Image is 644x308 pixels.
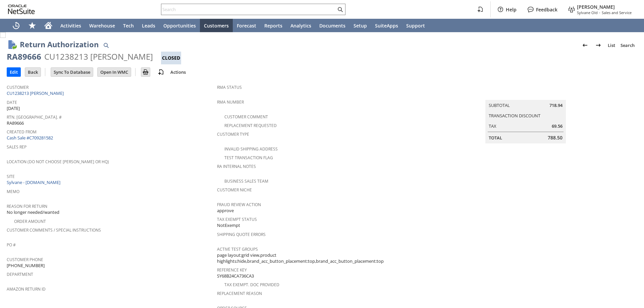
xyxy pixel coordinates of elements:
[549,102,562,109] span: 718.94
[7,84,29,90] a: Customer
[14,219,46,224] a: Order Amount
[594,41,602,49] img: Next
[217,232,266,237] a: Shipping Quote Errors
[7,100,17,105] a: Date
[204,22,229,29] span: Customers
[485,89,566,100] caption: Summary
[85,19,119,32] a: Warehouse
[336,5,344,13] svg: Search
[217,291,262,296] a: Replacement reason
[224,178,268,184] a: Business Sales Team
[602,10,632,15] span: Sales and Service
[7,120,24,126] span: RA89666
[577,4,615,10] span: [PERSON_NAME]
[371,19,402,32] a: SuiteApps
[7,159,109,165] a: Location (Do Not Choose [PERSON_NAME] or HQ)
[217,267,247,273] a: Reference Key
[286,19,315,32] a: Analytics
[142,22,155,29] span: Leads
[138,19,159,32] a: Leads
[224,155,273,161] a: Test Transaction Flag
[581,41,589,49] img: Previous
[264,22,282,29] span: Reports
[102,41,110,49] img: Quick Find
[217,217,257,222] a: Tax Exempt Status
[7,203,47,209] a: Reason For Return
[51,68,93,76] input: Sync To Database
[12,21,20,29] svg: Recent Records
[217,99,244,105] a: RMA Number
[217,252,424,264] span: page layout:grid view,product highlights:hide,brand_acc_button_placement:top,brand_acc_button_pla...
[44,51,153,62] div: CU1238213 [PERSON_NAME]
[7,144,26,150] a: Sales Rep
[217,187,252,193] a: Customer Niche
[161,5,336,13] input: Search
[20,39,99,50] h1: Return Authorization
[7,90,65,96] a: CU1238213 [PERSON_NAME]
[217,222,240,229] span: NotExempt
[7,271,33,277] a: Department
[260,19,286,32] a: Reports
[618,40,637,51] a: Search
[489,102,510,108] a: Subtotal
[56,19,85,32] a: Activities
[7,262,45,269] span: [PHONE_NUMBER]
[548,134,562,141] span: 788.50
[7,105,20,112] span: [DATE]
[28,21,36,29] svg: Shortcuts
[7,242,16,248] a: PO #
[168,69,189,75] a: Actions
[552,123,562,129] span: 69.56
[119,19,138,32] a: Tech
[161,52,181,64] div: Closed
[217,164,256,169] a: RA Internal Notes
[200,19,233,32] a: Customers
[319,22,345,29] span: Documents
[24,19,40,32] div: Shortcuts
[7,179,62,185] a: Sylvane - [DOMAIN_NAME]
[375,22,398,29] span: SuiteApps
[7,114,62,120] a: Rtn. [GEOGRAPHIC_DATA]. #
[354,22,367,29] span: Setup
[7,286,46,292] a: Amazon Return ID
[141,68,150,76] input: Print
[237,22,256,29] span: Forecast
[98,68,131,76] input: Open In WMC
[350,19,371,32] a: Setup
[605,40,618,51] a: List
[157,68,165,76] img: add-record.svg
[7,129,37,135] a: Created From
[60,22,81,29] span: Activities
[89,22,115,29] span: Warehouse
[7,257,43,262] a: Customer Phone
[7,189,19,194] a: Memo
[25,68,41,76] input: Back
[402,19,429,32] a: Support
[217,273,254,279] span: SY68B24CA736CA3
[40,19,56,32] a: Home
[163,22,196,29] span: Opportunities
[142,68,150,76] img: Print
[7,51,41,62] div: RA89666
[217,207,234,214] span: approve
[599,10,600,15] span: -
[224,146,278,152] a: Invalid Shipping Address
[224,123,277,128] a: Replacement Requested
[315,19,350,32] a: Documents
[217,131,249,137] a: Customer Type
[7,227,101,233] a: Customer Comments / Special Instructions
[7,135,53,141] a: Cash Sale #C709281582
[224,114,268,120] a: Customer Comment
[224,282,279,288] a: Tax Exempt. Doc Provided
[489,135,502,141] a: Total
[536,6,557,13] label: Feedback
[44,21,52,29] svg: Home
[7,209,59,215] span: No longer needed/wanted
[217,84,242,90] a: RMA Status
[159,19,200,32] a: Opportunities
[7,68,20,76] input: Edit
[506,6,517,13] label: Help
[489,123,496,129] a: Tax
[233,19,260,32] a: Forecast
[290,22,311,29] span: Analytics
